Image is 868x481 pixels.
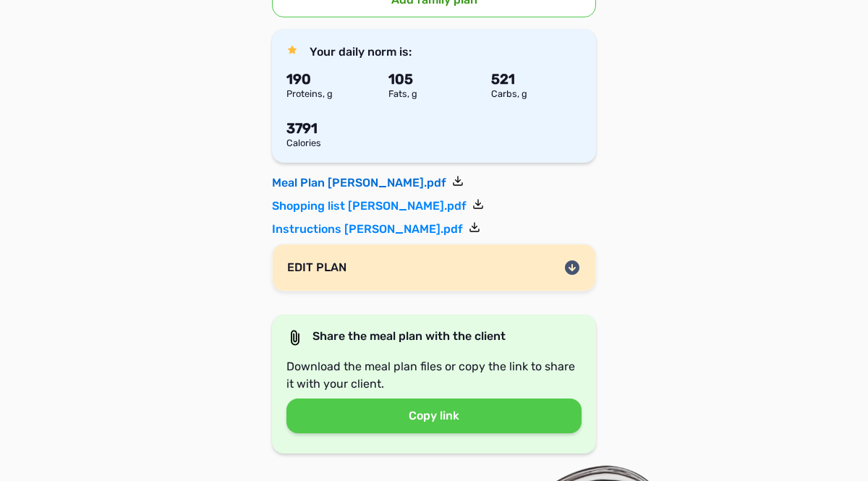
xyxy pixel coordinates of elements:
a: Meal Plan [PERSON_NAME].pdf [272,174,464,192]
button: Copy link [286,399,582,433]
div: EDIT PLAN [287,262,346,273]
b: 105 [388,71,413,88]
div: Proteins, g [281,90,383,99]
div: Fats, g [383,90,485,99]
div: Download the meal plan files or copy the link to share it with your client. [272,315,596,454]
a: Instructions [PERSON_NAME].pdf [272,221,480,238]
p: Share the meal plan with the client [304,329,506,346]
div: Calories [281,139,434,148]
div: Carbs, g [485,90,587,99]
a: Shopping list [PERSON_NAME].pdf [272,197,484,215]
div: Your daily norm is : [286,43,582,61]
b: 521 [491,71,515,88]
b: 190 [286,71,311,88]
b: 3791 [286,120,318,137]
